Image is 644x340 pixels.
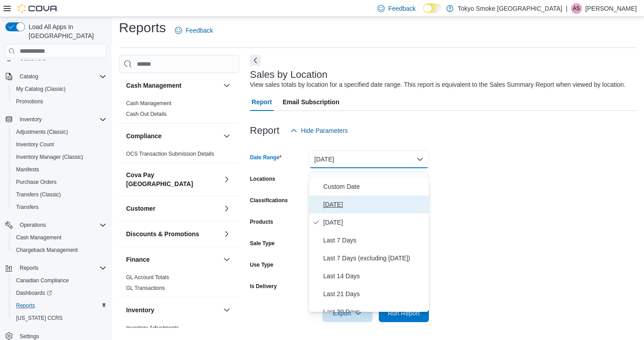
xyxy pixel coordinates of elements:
button: Reports [16,263,42,273]
a: OCS Transaction Submission Details [126,151,214,157]
span: Cash Management [13,232,106,243]
span: Last 7 Days [323,235,425,246]
button: Transfers [9,201,110,213]
div: Finance [119,272,239,297]
label: Date Range [250,154,282,161]
div: Cash Management [119,98,239,123]
h3: Sales by Location [250,69,328,80]
button: Compliance [221,131,232,141]
p: | [566,3,568,14]
div: Select listbox [309,178,429,312]
span: Dashboards [13,288,106,298]
a: Inventory Manager (Classic) [13,152,87,162]
span: Transfers [16,204,38,211]
button: Cova Pay [GEOGRAPHIC_DATA] [221,174,232,185]
h3: Finance [126,255,150,264]
span: Chargeback Management [13,245,106,255]
span: AS [573,3,580,14]
span: Last 7 Days (excluding [DATE]) [323,253,425,263]
a: GL Account Totals [126,274,169,280]
button: Inventory [16,114,45,125]
span: Feedback [388,4,415,13]
span: Manifests [13,164,106,175]
button: Promotions [9,95,110,108]
span: Adjustments (Classic) [16,128,68,136]
button: Operations [16,220,50,230]
a: Inventory Count [13,139,58,150]
span: Reports [20,264,38,272]
button: Inventory [126,306,220,314]
button: Customer [126,204,220,213]
label: Is Delivery [250,283,277,290]
span: GL Account Totals [126,274,169,281]
a: Reports [13,300,38,311]
span: Inventory [20,116,42,123]
span: Canadian Compliance [16,277,69,284]
button: Export [322,304,373,322]
h3: Inventory [126,306,154,314]
span: Washington CCRS [13,313,106,323]
p: [PERSON_NAME] [585,3,637,14]
h3: Compliance [126,132,161,140]
span: Feedback [186,26,213,35]
a: Cash Management [126,100,171,106]
a: Manifests [13,164,42,175]
a: Inventory Adjustments [126,325,179,331]
button: Manifests [9,163,110,176]
span: Manifests [16,166,39,173]
a: Promotions [13,96,47,107]
span: Inventory [16,114,106,125]
label: Classifications [250,197,288,204]
a: Transfers (Classic) [13,189,64,200]
span: Inventory Count [16,141,54,148]
button: Customer [221,203,232,214]
button: Discounts & Promotions [221,229,232,239]
span: Email Subscription [283,93,339,111]
a: Purchase Orders [13,177,60,187]
span: Purchase Orders [13,177,106,187]
span: [DATE] [323,199,425,210]
span: Purchase Orders [16,178,57,186]
span: Export [328,304,367,322]
span: OCS Transaction Submission Details [126,150,214,157]
span: Run Report [388,309,420,318]
button: Inventory Count [9,138,110,151]
span: Reports [16,263,106,273]
label: Sale Type [250,240,275,247]
button: Canadian Compliance [9,274,110,287]
div: Compliance [119,149,239,163]
a: Dashboards [13,288,55,298]
button: Reports [2,262,110,274]
button: Finance [126,255,220,264]
span: Transfers (Classic) [13,189,106,200]
button: Chargeback Management [9,244,110,256]
span: Catalog [20,73,38,80]
label: Products [250,218,273,225]
span: Catalog [16,71,106,82]
span: Dark Mode [423,13,424,13]
button: Finance [221,254,232,265]
a: Cash Management [13,232,65,243]
button: Next [250,55,261,66]
button: Catalog [2,70,110,83]
span: Inventory Manager (Classic) [16,153,83,161]
button: Inventory [2,113,110,126]
a: Canadian Compliance [13,275,72,286]
span: Promotions [16,98,43,105]
h3: Report [250,125,280,136]
span: Dashboards [16,289,52,297]
span: My Catalog (Classic) [16,85,66,93]
span: Load All Apps in [GEOGRAPHIC_DATA] [25,22,106,40]
span: Cash Out Details [126,110,167,118]
label: Use Type [250,261,273,268]
button: Run Report [379,304,429,322]
span: Inventory Manager (Classic) [13,152,106,162]
a: GL Transactions [126,285,165,291]
a: Dashboards [9,287,110,299]
button: Cash Management [221,80,232,91]
span: GL Transactions [126,285,165,292]
span: Reports [13,300,106,311]
a: Adjustments (Classic) [13,127,72,137]
button: Cova Pay [GEOGRAPHIC_DATA] [126,170,220,188]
